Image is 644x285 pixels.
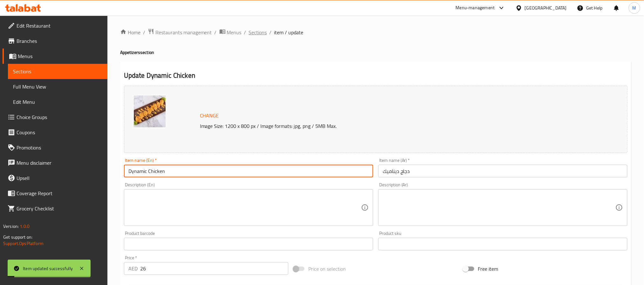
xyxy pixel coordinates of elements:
button: Change [197,109,222,122]
li: / [143,29,145,36]
span: Menu disclaimer [17,159,102,167]
span: Free item [478,265,498,273]
a: Branches [3,33,107,49]
a: Promotions [3,140,107,155]
li: / [244,29,246,36]
a: Choice Groups [3,109,107,125]
span: Restaurants management [155,29,212,36]
span: Menus [18,52,102,60]
a: Home [120,29,140,36]
a: Sections [249,29,267,36]
input: Please enter price [140,262,288,275]
span: Grocery Checklist [17,205,102,212]
span: Price on selection [308,265,346,273]
a: Coverage Report [3,186,107,201]
h2: Update Dynamic Chicken [124,71,627,80]
a: Edit Menu [8,94,107,109]
input: Please enter product barcode [124,238,373,250]
span: Menus [227,29,242,36]
a: Edit Restaurant [3,18,107,33]
div: Item updated successfully [23,265,73,272]
h4: Appetizers section [120,49,631,56]
a: Menus [3,49,107,64]
span: Change [200,111,219,120]
span: Get support on: [3,233,32,241]
span: M [633,4,636,11]
span: Edit Menu [13,98,102,106]
p: Image Size: 1200 x 800 px / Image formats: jpg, png / 5MB Max. [197,122,560,130]
span: Choice Groups [17,113,102,121]
span: Upsell [17,174,102,182]
input: Please enter product sku [378,238,627,250]
p: AED [128,265,138,272]
a: Coupons [3,125,107,140]
li: / [215,29,217,36]
a: Restaurants management [148,28,212,36]
img: DYNAMIC_CHICKEN638905366308979124.jpg [134,96,166,127]
a: Menus [219,28,242,36]
a: Support.OpsPlatform [3,239,44,248]
span: Branches [17,37,102,45]
span: Version: [3,222,19,230]
nav: breadcrumb [120,28,631,36]
li: / [270,29,272,36]
input: Enter name Ar [378,165,627,177]
span: Full Menu View [13,83,102,90]
div: [GEOGRAPHIC_DATA] [525,4,567,11]
a: Menu disclaimer [3,155,107,170]
span: Edit Restaurant [17,22,102,30]
a: Sections [8,64,107,79]
span: Promotions [17,144,102,151]
span: 1.0.0 [20,222,30,230]
input: Enter name En [124,165,373,177]
span: Coverage Report [17,189,102,197]
a: Full Menu View [8,79,107,94]
span: item / update [274,29,304,36]
span: Sections [13,68,102,75]
a: Grocery Checklist [3,201,107,216]
div: Menu-management [456,4,495,12]
a: Upsell [3,170,107,186]
span: Coupons [17,129,102,136]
